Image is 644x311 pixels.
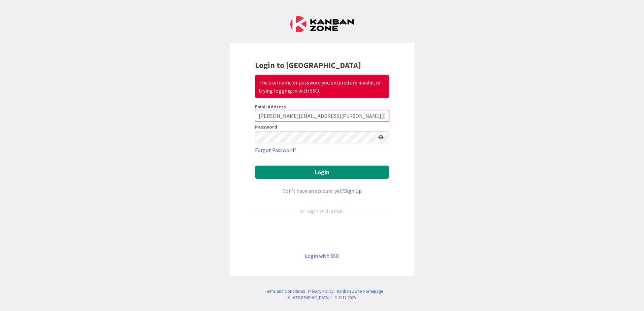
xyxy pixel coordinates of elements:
[255,166,389,179] button: Login
[255,187,389,195] div: Don’t have an account yet?
[292,295,329,300] a: [GEOGRAPHIC_DATA]
[265,288,305,295] a: Terms and Conditions
[305,252,340,259] a: Login with SSO
[255,125,277,129] label: Password
[344,187,362,194] a: Sign Up
[255,75,389,98] div: The username or password you entered are invalid, or trying logging in with SSO.
[337,288,383,295] a: Kanban Zone Homepage
[298,207,346,215] div: or login with email
[255,146,296,154] a: Forgot Password?
[252,226,392,241] iframe: Sign in with Google Button
[308,288,333,295] a: Privacy Policy
[261,295,383,301] div: © LLC 2017- 2025 .
[255,104,286,110] label: Email Address
[290,16,354,32] img: Kanban Zone
[255,60,361,70] b: Login to [GEOGRAPHIC_DATA]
